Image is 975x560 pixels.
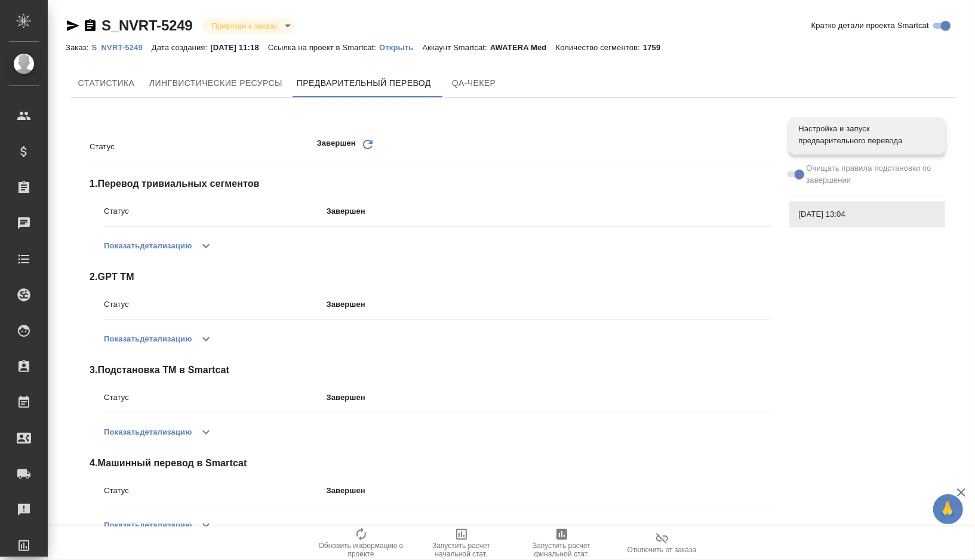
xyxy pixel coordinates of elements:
[789,201,945,227] div: [DATE] 13:04
[938,497,958,522] span: 🙏
[210,43,268,52] p: [DATE] 11:18
[419,541,505,558] span: Запустить расчет начальной стат.
[327,392,771,404] p: Завершен
[104,418,192,447] button: Показатьдетализацию
[78,76,135,91] span: Cтатистика
[327,205,771,217] p: Завершен
[91,42,151,52] a: S_NVRT-5249
[297,76,431,91] span: Предварительный перевод
[411,527,512,560] button: Запустить расчет начальной стат.
[83,19,97,33] button: Скопировать ссылку
[643,43,669,52] p: 1759
[799,123,936,147] span: Настройка и запуск предварительного перевода
[318,541,404,558] span: Обновить информацию о проекте
[445,76,503,91] span: QA-чекер
[102,17,193,33] a: S_NVRT-5249
[317,137,356,156] p: Завершен
[556,43,643,52] p: Количество сегментов:
[104,299,327,310] p: Статус
[789,117,945,153] div: Настройка и запуск предварительного перевода
[66,19,80,33] button: Скопировать ссылку для ЯМессенджера
[104,205,327,217] p: Статус
[90,456,771,470] span: 4 . Машинный перевод в Smartcat
[90,177,771,191] span: 1 . Перевод тривиальных сегментов
[327,485,771,497] p: Завершен
[104,511,192,540] button: Показатьдетализацию
[612,527,712,560] button: Отключить от заказа
[90,270,771,284] span: 2 . GPT TM
[104,485,327,497] p: Статус
[268,43,379,52] p: Ссылка на проект в Smartcat:
[799,208,936,220] span: [DATE] 13:04
[512,527,612,560] button: Запустить расчет финальной стат.
[423,43,490,52] p: Аккаунт Smartcat:
[149,76,282,91] span: Лингвистические ресурсы
[104,392,327,404] p: Статус
[90,141,317,153] p: Статус
[327,299,771,310] p: Завершен
[811,20,929,32] span: Кратко детали проекта Smartcat
[66,43,91,52] p: Заказ:
[379,42,422,52] a: Открыть
[379,43,422,52] p: Открыть
[933,494,963,524] button: 🙏
[807,162,936,186] span: Очищать правила подстановки по завершении
[202,18,295,34] div: Привязан к заказу
[152,43,210,52] p: Дата создания:
[208,21,281,31] button: Привязан к заказу
[104,325,192,353] button: Показатьдетализацию
[490,43,556,52] p: AWATERA Med
[104,232,192,260] button: Показатьдетализацию
[519,541,605,558] span: Запустить расчет финальной стат.
[311,527,411,560] button: Обновить информацию о проекте
[90,363,771,377] span: 3 . Подстановка ТМ в Smartcat
[91,43,151,52] p: S_NVRT-5249
[628,546,697,554] span: Отключить от заказа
